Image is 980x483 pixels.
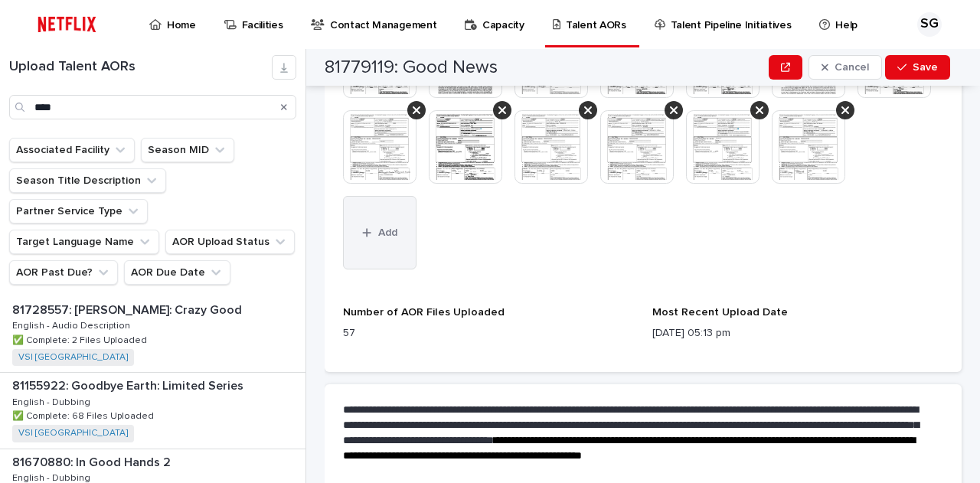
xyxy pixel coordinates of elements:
[9,95,296,119] input: Search
[652,325,943,341] p: [DATE] 05:13 pm
[885,55,950,80] button: Save
[652,307,788,318] span: Most Recent Upload Date
[12,408,157,422] p: ✅ Complete: 68 Files Uploaded
[9,168,166,193] button: Season Title Description
[325,57,498,79] h2: 81779119: Good News
[12,300,245,318] p: 81728557: [PERSON_NAME]: Crazy Good
[12,452,174,470] p: 81670880: In Good Hands 2
[141,138,234,162] button: Season MID
[343,307,505,318] span: Number of AOR Files Uploaded
[835,62,869,73] span: Cancel
[18,428,128,439] a: VSI [GEOGRAPHIC_DATA]
[18,352,128,363] a: VSI [GEOGRAPHIC_DATA]
[165,230,295,254] button: AOR Upload Status
[124,260,230,285] button: AOR Due Date
[343,196,416,269] button: Add
[9,138,135,162] button: Associated Facility
[378,227,397,238] span: Add
[12,376,247,393] p: 81155922: Goodbye Earth: Limited Series
[9,260,118,285] button: AOR Past Due?
[913,62,938,73] span: Save
[9,59,272,76] h1: Upload Talent AORs
[12,332,150,346] p: ✅ Complete: 2 Files Uploaded
[343,325,634,341] p: 57
[9,199,148,224] button: Partner Service Type
[9,230,159,254] button: Target Language Name
[917,12,942,37] div: SG
[31,9,103,40] img: ifQbXi3ZQGMSEF7WDB7W
[12,318,133,331] p: English - Audio Description
[808,55,882,80] button: Cancel
[12,394,93,408] p: English - Dubbing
